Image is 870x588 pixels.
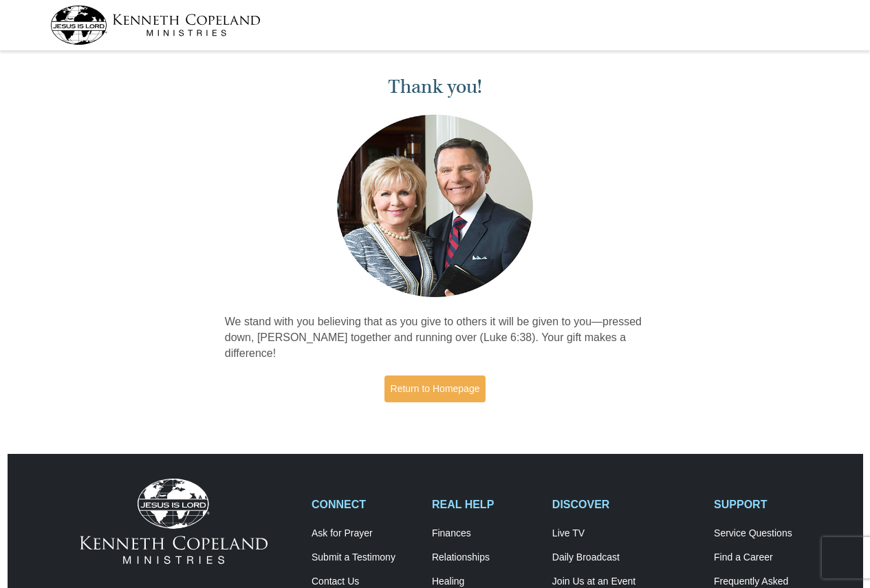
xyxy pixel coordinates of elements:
[714,498,820,511] h2: SUPPORT
[80,479,268,564] img: Kenneth Copeland Ministries
[552,527,699,540] a: Live TV
[312,552,417,564] a: Submit a Testimony
[312,576,417,588] a: Contact Us
[432,576,538,588] a: Healing
[552,552,699,564] a: Daily Broadcast
[225,314,646,362] p: We stand with you believing that as you give to others it will be given to you—pressed down, [PER...
[552,498,699,511] h2: DISCOVER
[432,527,538,540] a: Finances
[432,552,538,564] a: Relationships
[312,527,417,540] a: Ask for Prayer
[714,552,820,564] a: Find a Career
[50,6,261,45] img: kcm-header-logo.svg
[714,527,820,540] a: Service Questions
[334,111,536,301] img: Kenneth and Gloria
[312,498,417,511] h2: CONNECT
[432,498,538,511] h2: REAL HELP
[384,375,486,402] a: Return to Homepage
[552,576,699,588] a: Join Us at an Event
[225,76,646,98] h1: Thank you!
